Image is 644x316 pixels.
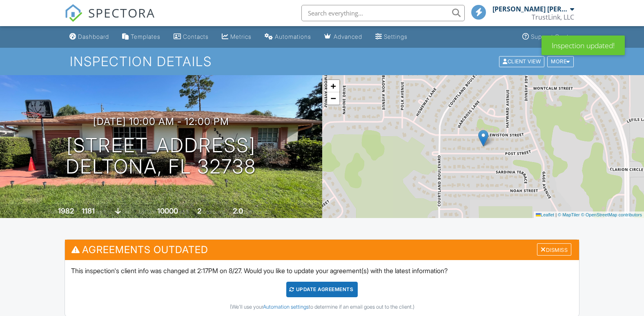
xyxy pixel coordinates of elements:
div: TrustLink, LLC [532,13,574,21]
img: Marker [478,130,488,147]
span: bedrooms [203,209,225,215]
div: [PERSON_NAME] [PERSON_NAME] [492,5,568,13]
span: sq.ft. [179,209,189,215]
div: Dashboard [78,33,109,40]
a: Dashboard [66,29,112,45]
a: Leaflet [536,212,554,217]
div: 2 [197,207,201,215]
a: © OpenStreetMap contributors [581,212,642,217]
div: Update Agreements [286,282,358,297]
span: Lot Size [139,209,156,215]
span: slab [122,209,131,215]
div: 1982 [58,207,74,215]
h1: Inspection Details [70,54,575,69]
a: Zoom in [327,80,339,92]
span: bathrooms [244,209,267,215]
a: Automation settings [263,304,309,310]
span: | [555,212,557,217]
a: Zoom out [327,92,339,105]
h1: [STREET_ADDRESS] Deltona, FL 32738 [66,135,256,178]
a: © MapTiler [558,212,580,217]
div: 1181 [82,207,95,215]
div: Dismiss [537,243,571,256]
a: Support Center [519,29,578,45]
span: − [330,93,336,103]
div: More [547,56,574,67]
a: Templates [119,29,164,45]
a: Advanced [321,29,365,45]
div: 10000 [157,207,178,215]
div: Inspection updated! [541,36,625,55]
div: Contacts [183,33,209,40]
h3: [DATE] 10:00 am - 12:00 pm [93,116,229,127]
div: Advanced [334,33,362,40]
a: Client View [498,58,546,64]
a: Contacts [170,29,212,45]
a: Automations (Basic) [261,29,314,45]
span: sq. ft. [96,209,107,215]
a: Metrics [218,29,255,45]
div: Client View [499,56,544,67]
input: Search everything... [301,5,465,21]
div: Support Center [531,33,575,40]
div: Metrics [230,33,252,40]
div: Templates [131,33,160,40]
a: SPECTORA [65,11,155,28]
span: + [330,81,336,91]
span: Built [48,209,57,215]
a: Settings [372,29,411,45]
span: SPECTORA [88,4,155,21]
div: Settings [384,33,408,40]
div: 2.0 [233,207,243,215]
h3: Agreements Outdated [65,240,579,260]
div: (We'll use your to determine if an email goes out to the client.) [71,304,573,310]
div: Automations [275,33,311,40]
img: The Best Home Inspection Software - Spectora [65,4,82,22]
